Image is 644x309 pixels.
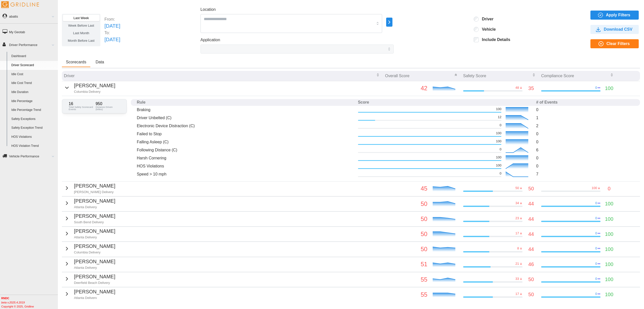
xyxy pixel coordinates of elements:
p: Failed to Stop [137,131,354,137]
p: 23 [515,216,519,220]
p: 6 [536,147,634,153]
button: [PERSON_NAME]South Bend Delivery [64,212,115,225]
p: Atlanta Delivery [74,205,115,209]
label: Application [200,37,220,43]
p: [PERSON_NAME] [74,227,115,235]
p: 16 [69,102,93,106]
p: 55 [385,275,427,284]
a: Safety Exceptions [9,115,58,124]
p: [PERSON_NAME] [74,182,115,190]
p: 17 [515,292,519,296]
a: Idle Percentage Trend [9,106,58,115]
p: 48 [515,85,519,90]
p: 12 [498,115,501,119]
button: [PERSON_NAME][PERSON_NAME] Delivery [64,182,115,194]
p: 950 [96,102,120,106]
p: 0 [595,261,597,266]
p: Atlanta Delivery [74,235,115,240]
p: 100 [605,84,613,92]
p: 0 [595,85,597,90]
p: 100 [605,200,613,208]
p: [PERSON_NAME] [74,197,115,205]
p: 100 [496,155,501,160]
span: Scorecards [66,60,86,64]
button: [PERSON_NAME]Atlanta Delivery [64,227,115,240]
p: Driver [64,73,75,79]
a: Idle Duration [9,88,58,97]
p: 44 [528,215,534,223]
p: 50 [515,186,519,190]
label: Include Details [479,37,510,42]
p: 100 [496,163,501,168]
p: 50 [385,214,427,224]
p: 0 [595,216,597,220]
p: 0 [536,155,634,161]
a: Idle Percentage [9,97,58,106]
p: Columbia Delivery [74,250,115,255]
a: Driver Scorecard [9,61,58,70]
p: [PERSON_NAME] [74,82,115,90]
p: 50 [385,199,427,209]
p: 0 [536,131,634,137]
p: South Bend Delivery [74,220,115,225]
p: 100 [605,245,613,253]
i: beta v.2025.4.2019 [1,301,25,304]
p: 0 [608,185,611,193]
p: 33 [515,277,519,281]
p: 100 [496,139,501,144]
span: Last Week [73,16,89,20]
p: 100 [605,276,613,283]
a: Dashboard [9,52,58,61]
p: 2 [536,123,634,129]
th: # of Events [534,99,636,106]
button: [PERSON_NAME]Atlanta Delivery [64,288,115,300]
p: Total Safety Scorecard Events [69,106,93,111]
p: To: [104,30,120,36]
p: 50 [528,291,534,298]
th: Rule [135,99,356,106]
p: 0 [500,147,501,152]
span: Month Before Last [68,39,95,42]
button: Clear Filters [590,39,639,48]
button: [PERSON_NAME]Atlanta Delivery [64,197,115,209]
p: 50 [385,244,427,254]
p: 100 [605,230,613,238]
button: [PERSON_NAME]Deerfield Beach Delivery [64,273,115,285]
p: Safety Score [463,73,486,79]
p: 0 [536,139,634,145]
p: 17 [515,231,519,236]
p: 100 [605,291,613,298]
p: HOS Violations [137,163,354,169]
th: Score [356,99,534,106]
p: 50 [528,276,534,283]
span: Apply Filters [606,11,630,19]
p: Harsh Cornering [137,155,354,161]
p: [DATE] [104,22,120,30]
p: Atlanta Delivery [74,266,115,270]
p: 35 [528,84,534,92]
p: Atlanta Delivery [74,296,115,300]
p: Overall Score [385,73,410,79]
p: [PERSON_NAME] [74,258,115,266]
p: 0 [536,107,634,113]
p: Driver Unbelted (C) [137,115,354,121]
p: 50 [385,229,427,239]
p: 34 [515,201,519,205]
p: [DATE] [104,36,120,43]
p: 50 [528,185,534,193]
p: 100 [605,215,613,223]
span: Week Before Last [68,24,94,27]
span: Download CSV [604,25,632,34]
a: HOS Violations [9,133,58,142]
button: [PERSON_NAME]Atlanta Delivery [64,258,115,270]
p: Following Distance (C) [137,147,354,153]
p: 100 [592,186,597,190]
p: [PERSON_NAME] [74,273,115,281]
p: 0 [595,246,597,251]
p: Braking [137,107,354,113]
button: Apply Filters [590,11,639,20]
p: 7 [536,171,634,177]
p: 8 [517,246,519,251]
p: 1 [536,115,634,121]
p: 0 [595,277,597,281]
